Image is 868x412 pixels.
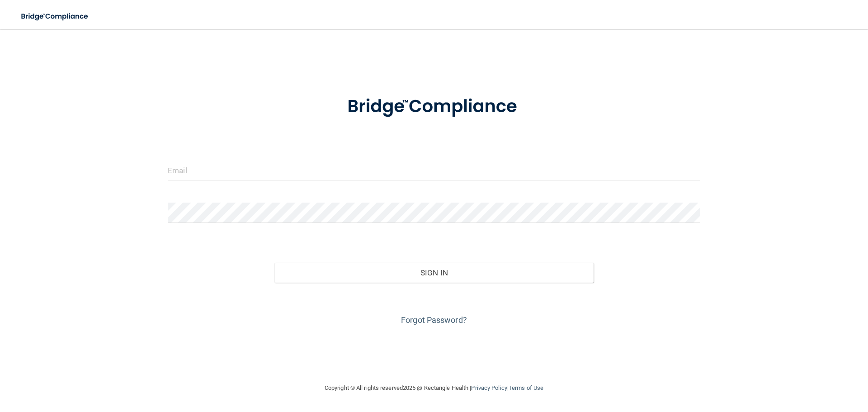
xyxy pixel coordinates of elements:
[14,7,97,26] img: bridge_compliance_login_screen.278c3ca4.svg
[168,160,700,180] input: Email
[329,83,539,130] img: bridge_compliance_login_screen.278c3ca4.svg
[269,374,599,403] div: Copyright © All rights reserved 2025 @ Rectangle Health | |
[509,384,543,391] a: Terms of Use
[471,384,507,391] a: Privacy Policy
[401,315,467,325] a: Forgot Password?
[274,263,594,283] button: Sign In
